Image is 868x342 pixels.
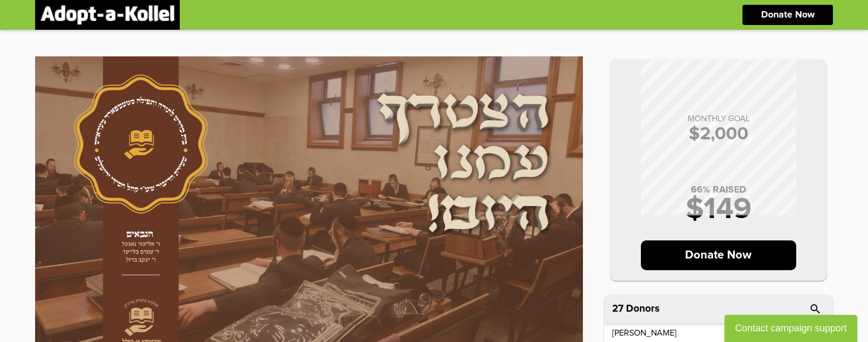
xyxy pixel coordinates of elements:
span: 27 [612,304,623,314]
p: $ [621,125,816,143]
p: MONTHLY GOAL [621,114,816,123]
p: [PERSON_NAME] [612,329,677,337]
p: Donors [626,304,660,314]
p: Donate Now [761,10,815,20]
button: Contact campaign support [724,315,857,342]
p: Donate Now [641,240,797,270]
i: search [809,303,822,315]
img: logonobg.png [40,5,174,24]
